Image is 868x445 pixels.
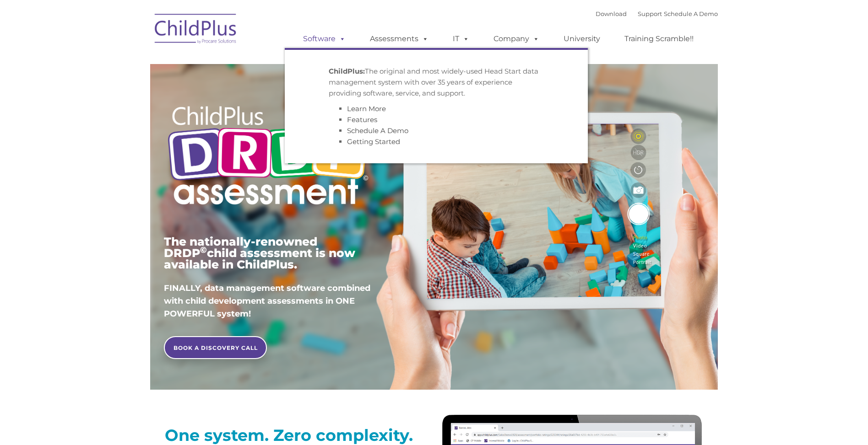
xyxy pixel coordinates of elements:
[638,10,662,17] a: Support
[347,104,386,113] a: Learn More
[444,30,478,48] a: IT
[164,235,355,271] span: The nationally-renowned DRDP child assessment is now available in ChildPlus.
[347,115,377,124] a: Features
[164,336,267,359] a: BOOK A DISCOVERY CALL
[554,30,609,48] a: University
[329,67,365,75] strong: ChildPlus:
[596,10,718,17] font: |
[361,30,438,48] a: Assessments
[664,10,718,17] a: Schedule A Demo
[294,30,355,48] a: Software
[150,7,242,53] img: ChildPlus by Procare Solutions
[596,10,627,17] a: Download
[164,94,372,220] img: Copyright - DRDP Logo Light
[347,126,408,135] a: Schedule A Demo
[165,425,413,445] strong: One system. Zero complexity.
[347,137,400,146] a: Getting Started
[615,30,703,48] a: Training Scramble!!
[200,245,207,255] sup: ©
[329,66,544,99] p: The original and most widely-used Head Start data management system with over 35 years of experie...
[484,30,548,48] a: Company
[164,283,370,319] span: FINALLY, data management software combined with child development assessments in ONE POWERFUL sys...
